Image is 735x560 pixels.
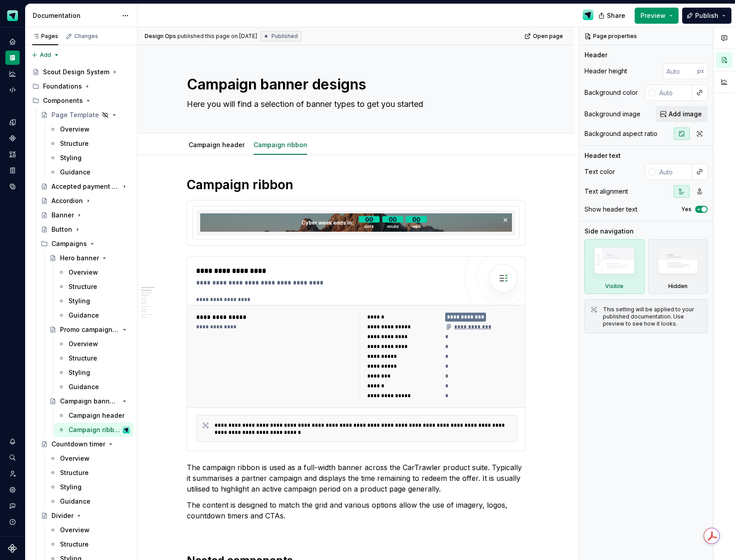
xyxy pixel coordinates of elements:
img: e611c74b-76fc-4ef0-bafa-dc494cd4cb8a.png [7,10,18,21]
div: Changes [74,33,98,40]
a: Code automation [5,83,20,97]
div: Background color [585,88,638,97]
a: Assets [5,147,20,161]
div: Side navigation [585,227,634,236]
a: Page Template [37,108,133,122]
div: Promo campaign banner [60,325,119,334]
a: Accepted payment types [37,179,133,194]
span: Add [40,51,51,59]
span: Publish [695,11,718,20]
a: Guidance [54,308,133,322]
div: Overview [60,454,90,463]
button: Add image [656,106,708,122]
textarea: Campaign banner designs [185,74,524,95]
span: Add image [669,110,702,119]
div: Components [29,93,133,108]
div: Guidance [60,168,90,177]
textarea: Here you will find a selection of banner types to get you started [185,97,524,111]
a: Structure [46,466,133,480]
a: Accordion [37,194,133,208]
a: Guidance [46,165,133,179]
a: Campaign header [54,408,133,423]
a: Styling [54,294,133,308]
div: Campaign ribbon [250,135,311,154]
div: Structure [60,540,89,549]
a: Components [5,131,20,145]
div: Campaign banner designs [60,397,119,406]
button: Publish [682,8,731,24]
span: Preview [640,11,666,20]
button: Add [29,49,62,61]
a: Campaign ribbon [254,141,307,148]
div: Structure [69,354,97,363]
div: Styling [60,483,82,492]
div: Page Template [52,110,99,119]
div: Campaign header [69,411,125,420]
div: Search ⌘K [5,450,20,465]
div: Guidance [69,382,99,391]
div: Structure [60,139,89,148]
a: Structure [54,280,133,294]
div: Structure [60,468,89,477]
label: Yes [681,206,692,213]
div: Overview [60,125,90,134]
span: Published [271,33,298,40]
a: Data sources [5,179,20,194]
div: This setting will be applied to your published documentation. Use preview to see how it looks. [603,306,702,327]
a: Button [37,222,133,237]
div: Header height [585,67,627,76]
a: Guidance [54,380,133,394]
div: Pages [32,33,58,40]
a: Invite team [5,467,20,481]
div: Campaign header [185,135,248,154]
div: Header [585,51,607,59]
a: Overview [54,265,133,280]
button: Notifications [5,434,20,449]
a: Structure [46,136,133,151]
p: The campaign ribbon is used as a full-width banner across the CarTrawler product suite. Typically... [187,462,525,494]
a: Countdown timer [37,437,133,451]
a: Campaign banner designs [46,394,133,408]
span: Design Ops [145,33,176,40]
div: Design tokens [5,115,20,129]
input: Auto [656,85,692,101]
a: Campaign header [189,141,245,148]
a: Promo campaign banner [46,322,133,337]
div: Accepted payment types [52,182,119,191]
svg: Supernova Logo [8,544,17,553]
a: Structure [54,351,133,365]
a: Overview [46,523,133,537]
a: Open page [522,30,567,42]
div: Countdown timer [52,440,105,449]
a: Campaign ribbonDesign Ops [54,423,133,437]
div: Visible [585,239,645,294]
div: Button [52,225,72,234]
div: Foundations [29,79,133,93]
a: Analytics [5,67,20,81]
a: Documentation [5,51,20,65]
div: Overview [69,339,98,348]
input: Auto [656,164,692,180]
img: Design Ops [583,9,593,20]
div: Styling [69,297,90,305]
a: Structure [46,537,133,552]
div: Storybook stories [5,163,20,178]
div: Overview [60,526,90,535]
button: Share [594,8,631,24]
a: Overview [46,451,133,466]
div: Styling [60,153,82,162]
div: Scout Design System [43,68,109,76]
div: Header text [585,151,621,160]
div: published this page on [DATE] [177,33,257,40]
button: Preview [635,8,679,24]
a: Styling [46,151,133,165]
img: Design Ops [123,426,130,433]
button: Contact support [5,499,20,513]
div: Settings [5,483,20,497]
